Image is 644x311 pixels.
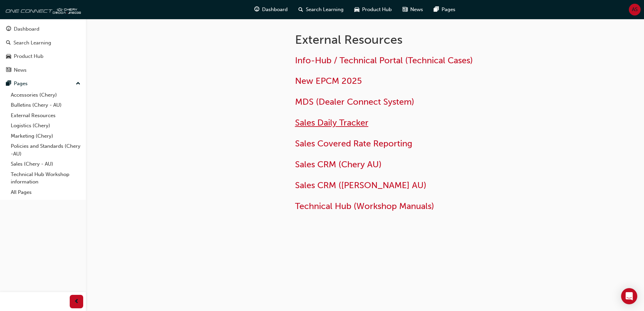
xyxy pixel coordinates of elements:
span: news-icon [402,5,408,14]
span: AS [632,6,638,13]
div: Search Learning [13,39,51,47]
a: Search Learning [3,37,83,49]
span: search-icon [6,40,11,46]
a: Logistics (Chery) [8,120,83,131]
button: Pages [3,77,83,90]
span: News [410,6,423,13]
a: car-iconProduct Hub [349,3,397,16]
span: news-icon [6,67,11,73]
a: Sales (Chery - AU) [8,159,83,169]
a: Marketing (Chery) [8,131,83,141]
a: Bulletins (Chery - AU) [8,100,83,110]
span: Product Hub [362,6,392,13]
div: Pages [14,80,28,88]
a: Policies and Standards (Chery -AU) [8,141,83,159]
span: prev-icon [74,298,79,306]
span: up-icon [76,79,80,88]
img: oneconnect [3,3,81,16]
span: guage-icon [254,5,259,14]
a: Sales CRM (Chery AU) [295,159,382,170]
a: MDS (Dealer Connect System) [295,97,414,107]
a: External Resources [8,110,83,121]
span: pages-icon [434,5,439,14]
span: Pages [442,6,455,13]
a: Technical Hub Workshop information [8,169,83,187]
a: Sales Covered Rate Reporting [295,138,412,149]
a: Product Hub [3,50,83,63]
a: Technical Hub (Workshop Manuals) [295,201,434,211]
div: News [14,66,27,74]
span: car-icon [6,54,11,60]
span: pages-icon [6,81,11,87]
a: pages-iconPages [428,3,461,16]
a: News [3,64,83,76]
h1: External Resources [295,32,516,47]
a: Sales Daily Tracker [295,117,368,128]
button: AS [629,4,641,15]
div: Dashboard [14,25,39,33]
span: search-icon [298,5,303,14]
span: car-icon [354,5,359,14]
div: Open Intercom Messenger [621,288,637,304]
a: Accessories (Chery) [8,90,83,100]
a: news-iconNews [397,3,428,16]
a: Dashboard [3,23,83,35]
span: Search Learning [306,6,344,13]
a: New EPCM 2025 [295,76,362,86]
span: guage-icon [6,26,11,32]
a: Info-Hub / Technical Portal (Technical Cases) [295,55,473,66]
a: search-iconSearch Learning [293,3,349,16]
a: All Pages [8,187,83,198]
button: DashboardSearch LearningProduct HubNews [3,22,83,77]
div: Product Hub [14,53,43,60]
a: guage-iconDashboard [249,3,293,16]
span: Dashboard [262,6,288,13]
a: Sales CRM ([PERSON_NAME] AU) [295,180,426,191]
